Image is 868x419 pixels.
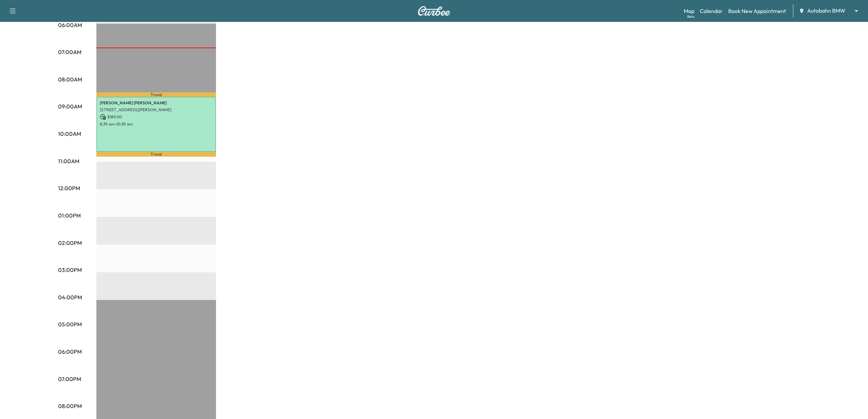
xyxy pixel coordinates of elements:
p: 06:00PM [58,348,82,356]
p: 8:39 am - 10:39 am [100,121,213,127]
p: [STREET_ADDRESS][PERSON_NAME] [100,107,213,113]
span: Autobahn BMW [807,7,845,15]
p: 06:00AM [58,21,82,29]
p: Travel [96,152,216,156]
a: Book New Appointment [728,7,786,15]
p: 11:00AM [58,157,79,165]
p: 09:00AM [58,102,82,110]
p: 01:00PM [58,211,81,220]
p: [PERSON_NAME] [PERSON_NAME] [100,100,213,106]
a: Calendar [700,7,723,15]
p: 08:00PM [58,402,82,410]
p: 07:00PM [58,375,81,383]
img: Curbee Logo [418,6,450,16]
p: 10:00AM [58,130,81,138]
p: 12:00PM [58,184,80,192]
p: $ 189.00 [100,114,213,120]
p: 05:00PM [58,320,82,328]
p: 04:00PM [58,293,82,301]
p: 08:00AM [58,75,82,83]
p: 07:00AM [58,48,81,56]
p: 03:00PM [58,266,82,274]
div: Beta [687,14,694,19]
a: MapBeta [684,7,694,15]
p: 02:00PM [58,239,82,247]
p: Travel [96,92,216,96]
